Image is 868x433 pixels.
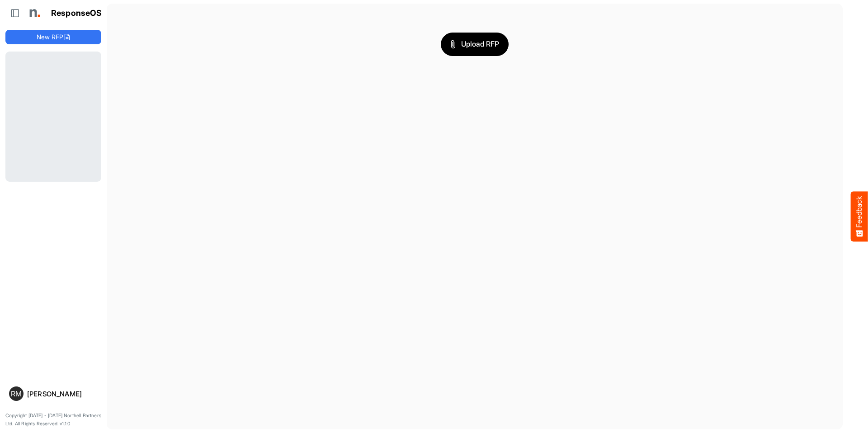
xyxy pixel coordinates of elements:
div: [PERSON_NAME] [27,391,98,397]
p: Copyright [DATE] - [DATE] Northell Partners Ltd. All Rights Reserved. v1.1.0 [5,412,101,428]
span: RM [11,390,22,397]
button: Upload RFP [441,33,509,56]
h1: ResponseOS [51,9,102,18]
div: Loading... [5,52,101,181]
img: Northell [25,4,43,22]
button: Feedback [851,192,868,242]
span: Upload RFP [450,38,499,50]
button: New RFP [5,30,101,44]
